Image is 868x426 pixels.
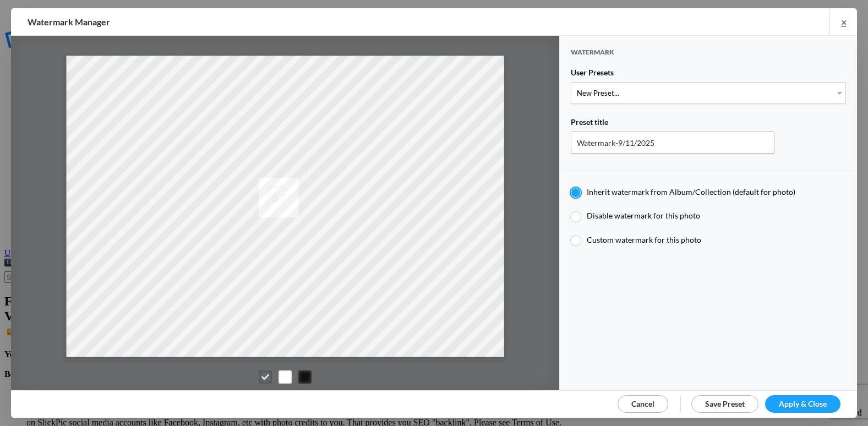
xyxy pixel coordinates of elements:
h2: Watermark Manager [28,8,553,36]
span: Cancel [631,399,654,408]
span: Custom watermark for this photo [587,235,701,244]
a: Apply & Close [765,395,840,413]
span: Preset title [571,117,608,132]
span: Watermark [571,48,614,66]
input: Name for your Watermark Preset [571,132,774,154]
span: Save Preset [705,399,745,408]
a: Save Preset [691,395,758,413]
span: User Presets [571,68,614,82]
a: Cancel [618,395,668,413]
a: × [829,8,857,35]
span: Inherit watermark from Album/Collection (default for photo) [587,187,795,196]
span: Disable watermark for this photo [587,211,700,220]
span: Apply & Close [779,399,827,408]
